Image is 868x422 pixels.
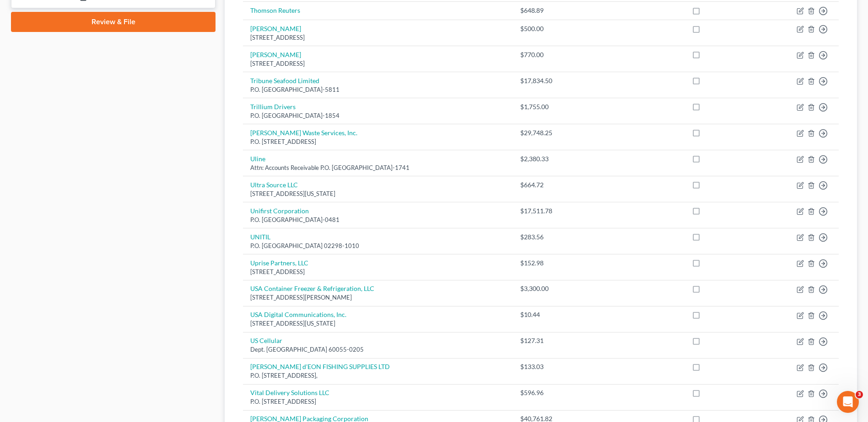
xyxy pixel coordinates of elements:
[520,102,584,111] div: $1,755.00
[250,207,309,215] a: Unifirst Corporation
[250,268,506,276] div: [STREET_ADDRESS]
[250,181,298,189] a: Ultra Source LLC
[250,103,296,111] a: Trillium Drivers
[250,164,506,172] div: Attn: Accounts Receivable P.O. [GEOGRAPHIC_DATA]-1741
[250,397,506,406] div: P.O. [STREET_ADDRESS]
[520,388,584,397] div: $596.96
[250,85,506,94] div: P.O. [GEOGRAPHIC_DATA]-5811
[520,24,584,33] div: $500.00
[250,337,282,344] a: US Cellular
[250,345,506,354] div: Dept. [GEOGRAPHIC_DATA] 60055-0205
[250,389,329,396] a: Vital Delivery Solutions LLC
[520,362,584,371] div: $133.03
[520,128,584,137] div: $29,748.25
[520,258,584,268] div: $152.98
[250,33,506,42] div: [STREET_ADDRESS]
[250,190,506,198] div: [STREET_ADDRESS][US_STATE]
[250,59,506,68] div: [STREET_ADDRESS]
[250,6,300,14] a: Thomson Reuters
[250,242,506,250] div: P.O. [GEOGRAPHIC_DATA] 02298-1010
[520,154,584,164] div: $2,380.33
[250,293,506,302] div: [STREET_ADDRESS][PERSON_NAME]
[837,391,859,413] iframe: Intercom live chat
[520,6,584,15] div: $648.89
[250,111,506,120] div: P.O. [GEOGRAPHIC_DATA]-1854
[250,259,308,267] a: Uprise Partners, LLC
[250,371,506,380] div: P.O. [STREET_ADDRESS],
[520,284,584,293] div: $3,300.00
[520,180,584,190] div: $664.72
[520,50,584,59] div: $770.00
[250,216,506,224] div: P.O. [GEOGRAPHIC_DATA]-0481
[250,137,506,146] div: P.O. [STREET_ADDRESS]
[250,77,319,84] a: Tribune Seafood Limited
[520,310,584,319] div: $10.44
[250,51,301,58] a: [PERSON_NAME]
[250,25,301,32] a: [PERSON_NAME]
[250,129,357,137] a: [PERSON_NAME] Waste Services, Inc.
[250,285,374,292] a: USA Container Freezer & Refrigeration, LLC
[11,12,216,32] a: Review & File
[250,233,270,241] a: UNITIL
[250,155,265,163] a: Uline
[250,311,346,318] a: USA Digital Communications, Inc.
[520,76,584,85] div: $17,834.50
[520,336,584,345] div: $127.31
[250,363,390,370] a: [PERSON_NAME] d'EON FISHING SUPPLIES LTD
[520,206,584,216] div: $17,511.78
[520,232,584,242] div: $283.56
[856,391,863,398] span: 3
[250,319,506,328] div: [STREET_ADDRESS][US_STATE]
